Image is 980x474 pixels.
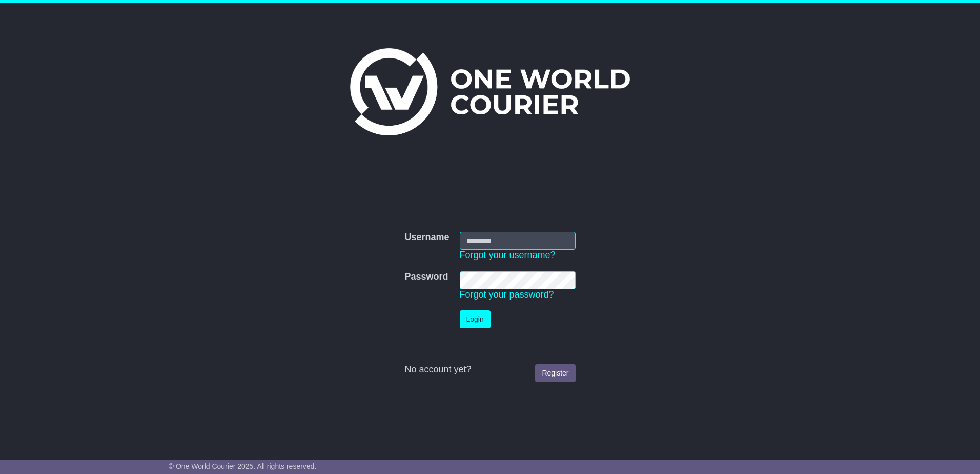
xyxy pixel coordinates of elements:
label: Username [404,232,449,243]
label: Password [404,271,448,283]
a: Register [535,364,575,382]
a: Forgot your password? [460,289,554,300]
button: Login [460,310,491,328]
a: Forgot your username? [460,250,556,260]
img: One World [350,48,630,135]
div: No account yet? [404,364,575,376]
span: © One World Courier 2025. All rights reserved. [169,462,317,470]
